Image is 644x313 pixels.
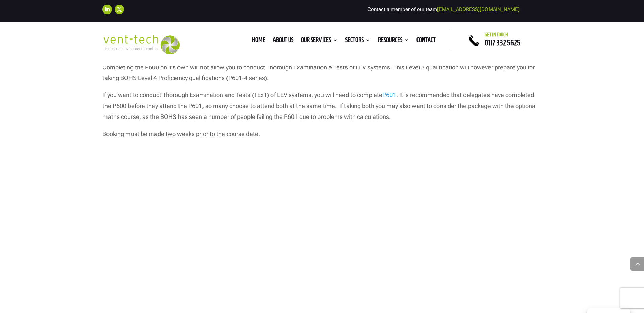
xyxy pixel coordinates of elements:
a: About us [273,37,293,45]
span: Get in touch [485,32,508,37]
a: P601 [382,91,396,98]
p: Booking must be made two weeks prior to the course date. [102,129,542,139]
a: Contact [416,37,436,45]
p: Completing the P600 on it’s own will not allow you to conduct Thorough Examination & Tests of LEV... [102,62,542,90]
a: Resources [378,37,409,45]
a: Our Services [301,37,338,45]
a: 0117 332 5625 [485,38,520,47]
p: If you want to conduct Thorough Examination and Tests (TExT) of LEV systems, you will need to com... [102,89,542,128]
a: Sectors [345,37,371,45]
a: [EMAIL_ADDRESS][DOMAIN_NAME] [437,6,520,12]
img: 2023-09-27T08_35_16.549ZVENT-TECH---Clear-background [102,35,180,55]
span: Contact a member of our team [367,6,520,12]
a: Follow on LinkedIn [102,5,112,14]
a: Follow on X [115,5,124,14]
a: Home [252,37,265,45]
